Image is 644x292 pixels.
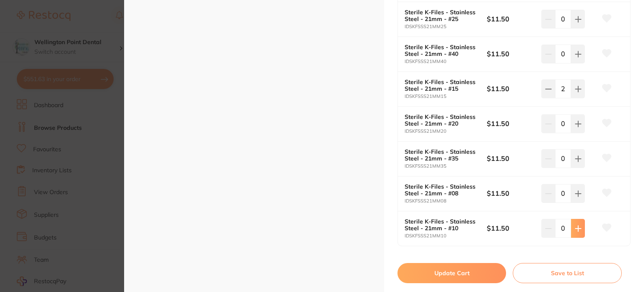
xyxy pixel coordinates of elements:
[405,233,487,239] small: IDSKFSSS21MM10
[513,263,622,283] button: Save to List
[405,218,478,231] b: Sterile K-Files - Stainless Steel - 21mm - #10
[487,154,536,163] b: $11.50
[487,14,536,24] b: $11.50
[405,148,478,162] b: Sterile K-Files - Stainless Steel - 21mm - #35
[487,119,536,128] b: $11.50
[405,163,487,169] small: IDSKFSSS21MM35
[405,44,478,57] b: Sterile K-Files - Stainless Steel - 21mm - #40
[405,129,487,134] small: IDSKFSSS21MM20
[405,79,478,92] b: Sterile K-Files - Stainless Steel - 21mm - #15
[487,224,536,233] b: $11.50
[405,198,487,204] small: IDSKFSSS21MM08
[487,84,536,93] b: $11.50
[397,263,506,283] button: Update Cart
[405,24,487,29] small: IDSKFSSS21MM25
[405,9,478,22] b: Sterile K-Files - Stainless Steel - 21mm - #25
[405,94,487,99] small: IDSKFSSS21MM15
[487,49,536,58] b: $11.50
[487,189,536,198] b: $11.50
[405,113,478,127] b: Sterile K-Files - Stainless Steel - 21mm - #20
[405,183,478,197] b: Sterile K-Files - Stainless Steel - 21mm - #08
[405,59,487,64] small: IDSKFSSS21MM40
